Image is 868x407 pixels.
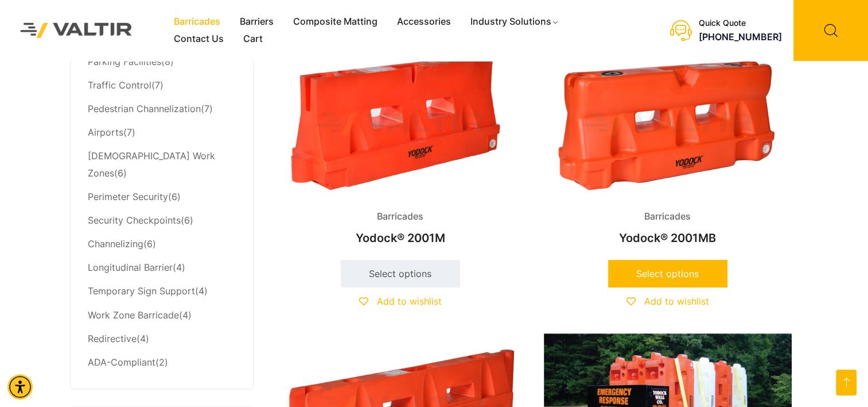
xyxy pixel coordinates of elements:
a: Perimeter Security [88,191,168,202]
a: Parking Facilities [88,56,161,67]
div: Quick Quote [699,18,782,28]
a: Pedestrian Channelization [88,103,201,114]
li: (4) [88,256,236,280]
a: Accessories [387,13,461,30]
li: (6) [88,144,236,185]
a: Add to wishlist [359,295,442,307]
li: (4) [88,280,236,304]
a: Traffic Control [88,79,151,91]
a: BarricadesYodock® 2001M [277,50,524,251]
li: (2) [88,351,236,371]
a: Longitudinal Barrier [88,262,173,273]
li: (7) [88,97,236,121]
span: Barricades [636,208,699,225]
a: Contact Us [164,30,233,48]
a: Open this option [836,370,857,396]
a: ADA-Compliant [88,356,155,368]
a: Channelizing [88,238,143,249]
span: Add to wishlist [644,295,709,307]
li: (7) [88,121,236,144]
div: Accessibility Menu [7,374,33,400]
li: (6) [88,185,236,209]
span: Barricades [368,208,432,225]
a: Barricades [164,13,230,30]
span: Add to wishlist [377,295,442,307]
img: Barricades [277,50,524,199]
a: Security Checkpoints [88,214,181,226]
li: (4) [88,304,236,327]
h2: Yodock® 2001MB [544,225,792,251]
a: BarricadesYodock® 2001MB [544,50,792,251]
a: Cart [233,30,273,48]
a: Industry Solutions [461,13,569,30]
a: Composite Matting [283,13,387,30]
a: Work Zone Barricade [88,309,179,321]
li: (6) [88,209,236,233]
a: Temporary Sign Support [88,285,195,297]
a: Add to wishlist [626,295,709,307]
a: Airports [88,126,123,138]
a: call (888) 496-3625 [699,31,782,43]
a: Redirective [88,333,137,344]
li: (6) [88,233,236,256]
li: (7) [88,74,236,97]
h2: Yodock® 2001M [277,225,524,251]
img: Barricades [544,50,792,199]
a: Select options for “Yodock® 2001MB” [608,260,727,287]
a: [DEMOGRAPHIC_DATA] Work Zones [88,150,215,179]
li: (4) [88,327,236,351]
li: (8) [88,50,236,74]
a: Barriers [230,13,283,30]
a: Select options for “Yodock® 2001M” [341,260,460,287]
img: Valtir Rentals [9,11,144,49]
